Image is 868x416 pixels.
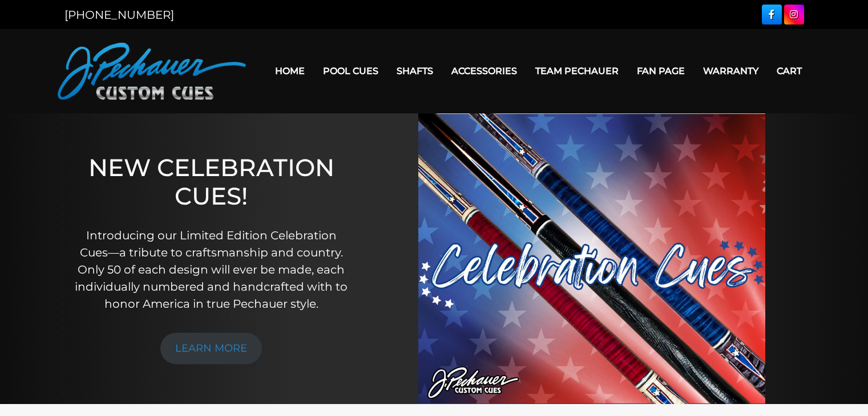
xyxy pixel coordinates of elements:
a: Home [266,56,314,85]
a: Fan Page [628,56,694,85]
p: Introducing our Limited Edition Celebration Cues—a tribute to craftsmanship and country. Only 50 ... [71,227,352,312]
h1: NEW CELEBRATION CUES! [71,153,352,211]
a: Team Pechauer [526,56,628,85]
a: Shafts [387,56,442,85]
a: Cart [768,56,811,85]
img: Pechauer Custom Cues [58,43,246,100]
a: LEARN MORE [160,333,262,364]
a: Accessories [442,56,526,85]
a: Warranty [694,56,768,85]
a: Pool Cues [314,56,387,85]
a: [PHONE_NUMBER] [64,8,174,22]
